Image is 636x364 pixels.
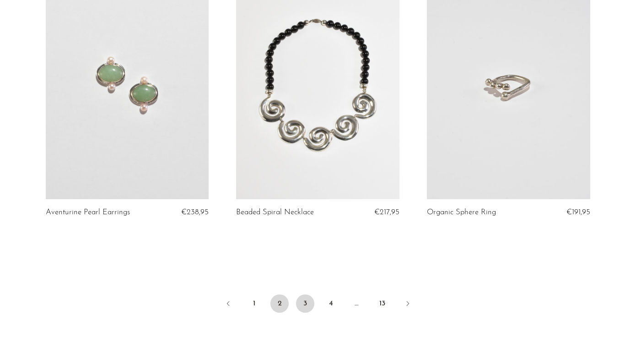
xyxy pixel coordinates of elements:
[245,294,263,313] a: 1
[270,294,289,313] span: 2
[399,294,417,315] a: Next
[347,294,366,313] span: …
[236,208,314,217] a: Beaded Spiral Necklace
[374,208,399,216] span: €217,95
[566,208,590,216] span: €191,95
[296,294,314,313] a: 3
[46,208,130,217] a: Aventurine Pearl Earrings
[181,208,209,216] span: €238,95
[322,294,340,313] a: 4
[219,294,237,315] a: Previous
[427,208,496,217] a: Organic Sphere Ring
[373,294,391,313] a: 13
